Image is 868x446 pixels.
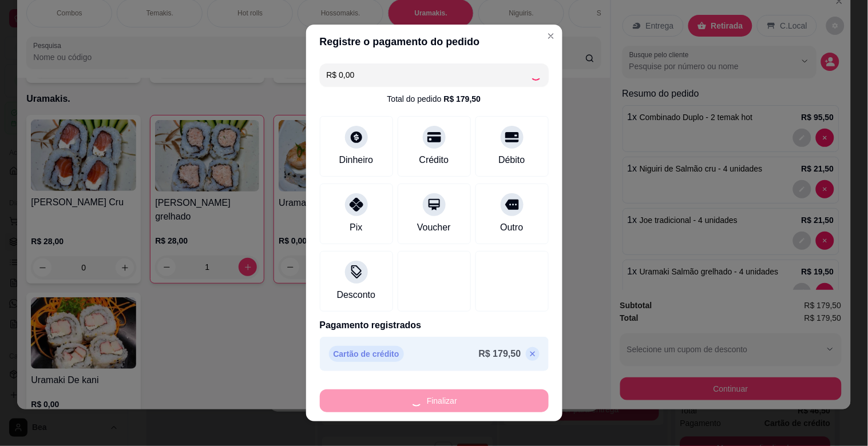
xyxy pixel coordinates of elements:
p: Pagamento registrados [320,318,549,332]
input: Ex.: hambúrguer de cordeiro [327,63,530,86]
header: Registre o pagamento do pedido [306,25,562,59]
div: Total do pedido [387,93,481,105]
p: Cartão de crédito [329,346,404,362]
div: Crédito [419,153,449,167]
div: Desconto [337,288,376,302]
div: Débito [498,153,525,167]
div: Outro [500,221,523,234]
div: Pix [350,221,362,234]
div: Loading [530,69,542,81]
div: Voucher [417,221,451,234]
div: Dinheiro [339,153,374,167]
div: R$ 179,50 [444,93,481,105]
p: R$ 179,50 [479,347,521,361]
button: Close [542,27,560,45]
